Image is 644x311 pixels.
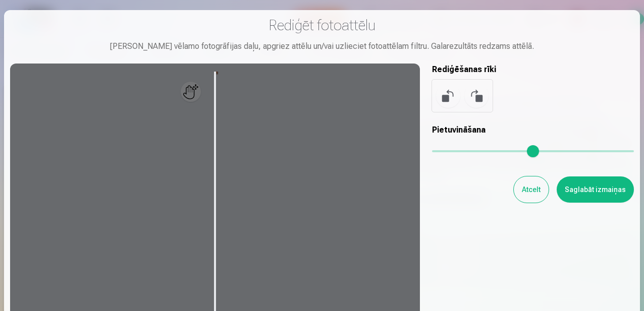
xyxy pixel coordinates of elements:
[557,176,634,203] button: Saglabāt izmaiņas
[432,124,634,136] h5: Pietuvināšana
[432,64,634,76] h5: Rediģēšanas rīki
[514,176,549,203] button: Atcelt
[10,16,634,34] h3: Rediģēt fotoattēlu
[10,40,634,52] div: [PERSON_NAME] vēlamo fotogrāfijas daļu, apgriez attēlu un/vai uzlieciet fotoattēlam filtru. Galar...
